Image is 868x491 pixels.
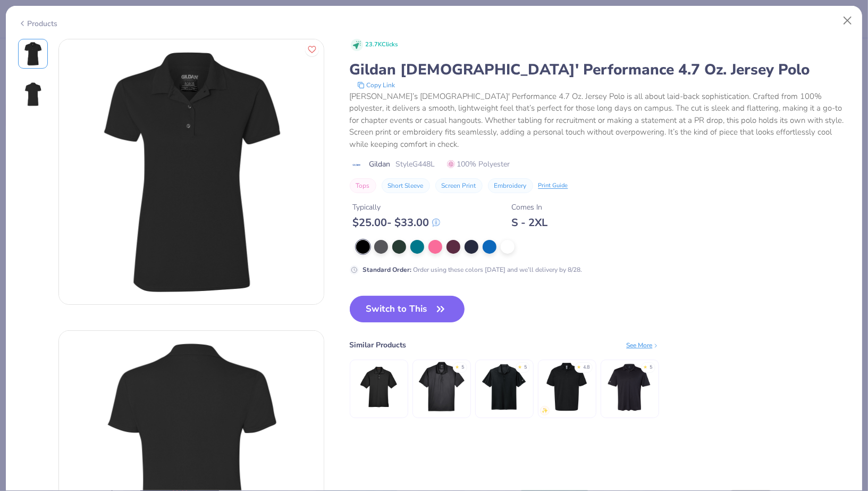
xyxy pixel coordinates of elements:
img: Back [20,81,46,107]
div: See More [627,340,659,350]
span: 100% Polyester [447,159,510,170]
img: UltraClub Men's Cool & Dry Mesh Pique Polo [416,362,467,412]
img: newest.gif [542,407,548,414]
div: 4.8 [584,364,590,371]
div: 5 [462,364,465,371]
img: brand logo [350,161,364,169]
div: [PERSON_NAME]’s [DEMOGRAPHIC_DATA]' Performance 4.7 Oz. Jersey Polo is all about laid-back sophis... [350,90,850,151]
div: $ 25.00 - $ 33.00 [353,216,440,229]
div: Order using these colors [DATE] and we’ll delivery by 8/28. [363,265,583,274]
div: 5 [525,364,527,371]
div: Print Guide [538,181,568,190]
span: Gildan [369,159,391,170]
button: Switch to This [350,296,465,322]
div: ★ [577,364,582,368]
img: Front [59,39,324,304]
div: ★ [518,364,523,368]
button: Close [838,11,858,31]
div: ★ [456,364,460,368]
div: 5 [650,364,653,371]
img: Gildan Adult 6 Oz. 50/50 Jersey Polo [542,362,592,412]
div: Products [18,18,58,29]
div: ★ [644,364,648,368]
img: Adidas Performance Sport Shirt [604,362,655,412]
div: Comes In [512,202,548,213]
img: Front [20,41,46,66]
button: copy to clipboard [354,80,399,90]
div: Typically [353,202,440,213]
button: Tops [350,178,376,193]
button: Screen Print [435,178,483,193]
span: 23.7K Clicks [366,40,398,49]
button: Like [305,43,319,56]
strong: Standard Order : [363,265,412,274]
div: Gildan [DEMOGRAPHIC_DATA]' Performance 4.7 Oz. Jersey Polo [350,60,850,80]
button: Short Sleeve [382,178,430,193]
img: Harriton Men's 5.6 Oz. Easy Blend Polo [353,362,404,412]
span: Style G448L [396,159,435,170]
div: S - 2XL [512,216,548,229]
img: Nike Dri-FIT Micro Pique 2.0 Polo [479,362,529,412]
div: Similar Products [350,339,407,351]
button: Embroidery [488,178,533,193]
